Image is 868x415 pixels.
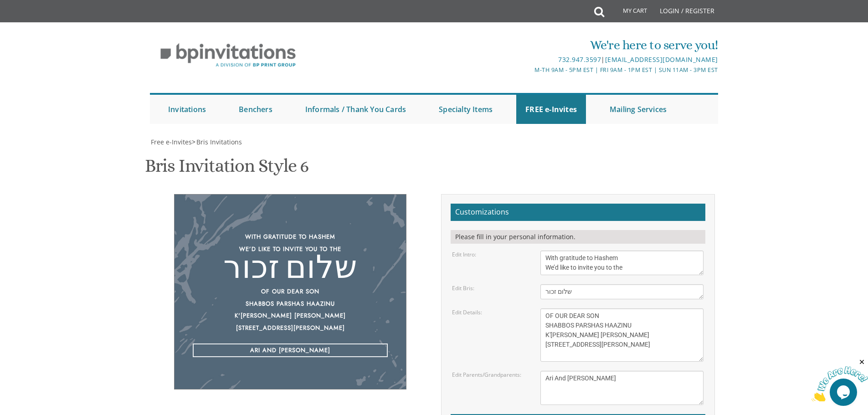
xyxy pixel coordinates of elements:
div: שלום זכור [193,264,388,277]
a: Informals / Thank You Cards [296,95,415,124]
a: Specialty Items [430,95,502,124]
div: With gratitude to Hashem We’d like to invite you to the [193,231,388,255]
a: FREE e-Invites [516,95,586,124]
iframe: chat widget [812,358,868,401]
label: Edit Intro: [452,251,476,258]
a: Mailing Services [601,95,676,124]
label: Edit Details: [452,308,482,316]
textarea: [PERSON_NAME] and [PERSON_NAME] [PERSON_NAME] and [PERSON_NAME] [PERSON_NAME] and [PERSON_NAME] [540,371,704,405]
div: | [340,54,718,65]
a: Free e-Invites [150,138,192,146]
textarea: With gratitude to Hashem We’d like to inform you of the [540,251,704,275]
a: Bris Invitations [195,138,242,146]
textarea: Bris [540,284,704,299]
span: > [192,138,242,146]
a: [EMAIL_ADDRESS][DOMAIN_NAME] [605,55,718,64]
a: My Cart [603,1,653,24]
label: Edit Bris: [452,284,474,292]
h2: Customizations [451,204,705,221]
div: We're here to serve you! [340,36,718,54]
label: Edit Parents/Grandparents: [452,371,521,379]
a: 732.947.3597 [558,55,601,64]
span: Bris Invitations [196,138,242,146]
div: OF OUR DEAR SON SHABBOS PARSHAS HAAZINU K'[PERSON_NAME] [PERSON_NAME] [STREET_ADDRESS][PERSON_NAME] [193,286,388,334]
div: Please fill in your personal information. [451,230,705,244]
div: Ari And [PERSON_NAME] [193,343,388,358]
textarea: Of our dear son/grandson This Shabbos, Parshas Bo at our home [STREET_ADDRESS][PERSON_NAME] [540,308,704,362]
div: M-Th 9am - 5pm EST | Fri 9am - 1pm EST | Sun 11am - 3pm EST [340,65,718,75]
span: Free e-Invites [151,138,192,146]
a: Invitations [159,95,215,124]
img: BP Invitation Loft [150,36,306,74]
h1: Bris Invitation Style 6 [145,156,308,183]
a: Benchers [230,95,282,124]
